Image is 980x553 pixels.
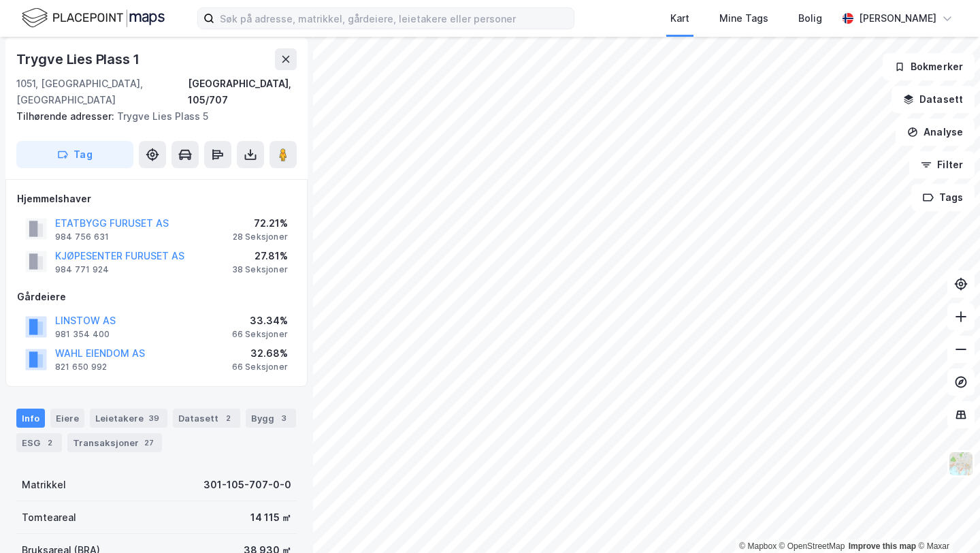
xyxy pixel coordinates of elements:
div: 984 771 924 [55,264,109,275]
div: Hjemmelshaver [17,191,296,207]
div: [PERSON_NAME] [859,10,936,27]
button: Analyse [896,118,975,146]
div: Leietakere [90,409,167,428]
button: Filter [909,151,975,178]
div: 38 Seksjoner [232,264,288,275]
div: 66 Seksjoner [232,329,288,340]
iframe: Chat Widget [912,488,980,553]
div: 821 650 992 [55,362,107,373]
div: Kontrollprogram for chat [912,488,980,553]
a: OpenStreetMap [779,541,845,551]
a: Improve this map [849,541,916,551]
div: Trygve Lies Plass 5 [16,108,286,125]
div: Mine Tags [719,10,768,27]
div: Kart [670,10,689,27]
div: 39 [146,411,162,425]
div: 32.68% [232,345,288,362]
div: Eiere [50,409,84,428]
div: 301-105-707-0-0 [203,477,291,493]
div: 1051, [GEOGRAPHIC_DATA], [GEOGRAPHIC_DATA] [16,76,188,108]
span: Tilhørende adresser: [16,110,117,122]
button: Tag [16,141,133,168]
button: Bokmerker [883,53,975,80]
div: 14 115 ㎡ [250,509,291,526]
div: 3 [277,411,291,425]
div: Info [16,409,45,428]
img: Z [948,451,974,477]
div: Trygve Lies Plass 1 [16,48,142,70]
div: 28 Seksjoner [233,232,288,242]
div: 2 [221,411,235,425]
button: Datasett [892,86,975,113]
div: 27 [142,436,157,449]
div: 27.81% [232,248,288,264]
div: ESG [16,433,62,452]
img: logo.f888ab2527a4732fd821a326f86c7f29.svg [22,6,165,30]
div: Tomteareal [22,509,76,526]
div: Transaksjoner [67,433,162,452]
div: Bolig [798,10,822,27]
div: 981 354 400 [55,329,110,340]
div: Gårdeiere [17,289,296,305]
div: Bygg [246,409,296,428]
div: 33.34% [232,313,288,329]
div: Matrikkel [22,477,66,493]
input: Søk på adresse, matrikkel, gårdeiere, leietakere eller personer [214,8,574,29]
div: 72.21% [233,215,288,232]
a: Mapbox [739,541,777,551]
div: 984 756 631 [55,232,109,242]
div: 2 [43,436,56,449]
button: Tags [911,184,975,211]
div: 66 Seksjoner [232,362,288,373]
div: Datasett [173,409,240,428]
div: [GEOGRAPHIC_DATA], 105/707 [188,76,297,108]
